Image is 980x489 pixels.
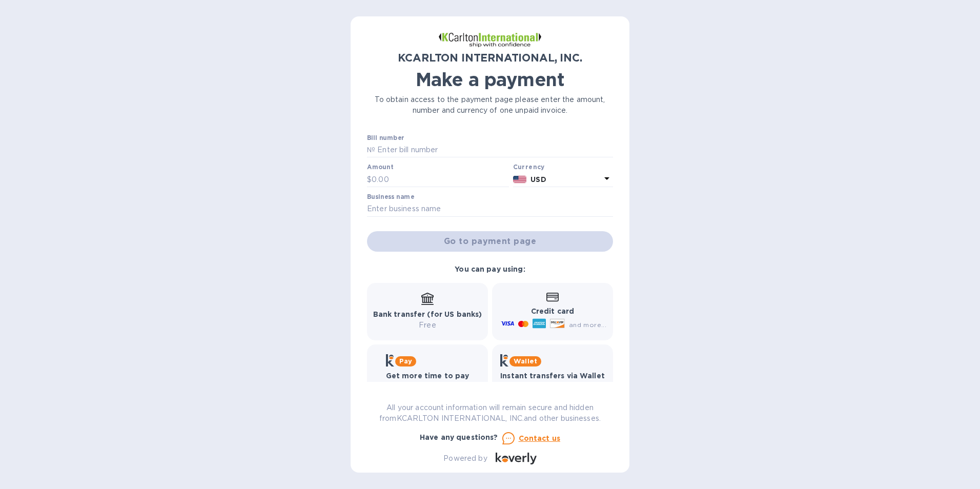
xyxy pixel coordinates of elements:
p: All your account information will remain secure and hidden from KCARLTON INTERNATIONAL, INC. and ... [367,402,613,424]
h1: Make a payment [367,69,613,90]
label: Business name [367,194,414,200]
b: USD [530,175,546,184]
p: To obtain access to the payment page please enter the amount, number and currency of one unpaid i... [367,94,613,116]
p: Up to 12 weeks [386,381,469,392]
label: Bill number [367,135,404,141]
b: KCARLTON INTERNATIONAL, INC. [398,51,582,64]
p: Free [373,320,482,331]
b: Get more time to pay [386,372,469,380]
b: You can pay using: [455,265,525,273]
b: Bank transfer (for US banks) [373,310,482,318]
p: $ [367,174,372,185]
u: Contact us [519,434,561,442]
b: Have any questions? [420,433,498,441]
p: Powered by [443,453,487,464]
b: Pay [399,357,412,365]
b: Currency [513,163,545,171]
b: Instant transfers via Wallet [500,372,605,380]
label: Amount [367,165,393,171]
input: Enter business name [367,201,613,217]
img: USD [513,176,527,183]
p: Free [500,381,605,392]
span: and more... [569,321,606,329]
p: № [367,145,375,155]
b: Wallet [514,357,537,365]
input: 0.00 [372,172,509,187]
b: Credit card [531,307,574,315]
input: Enter bill number [375,142,613,158]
